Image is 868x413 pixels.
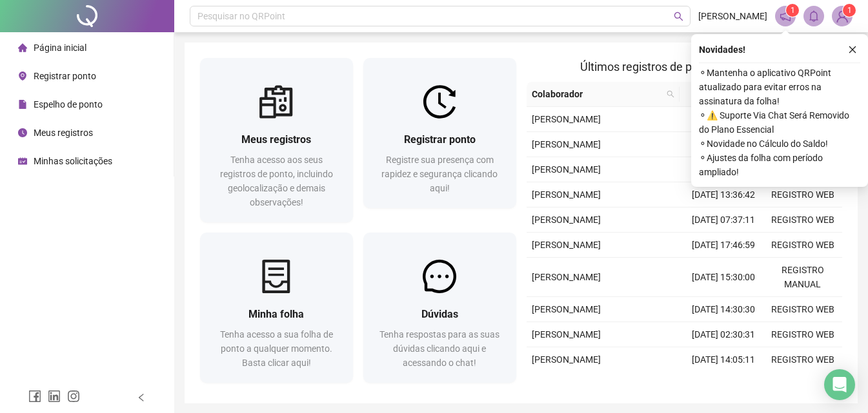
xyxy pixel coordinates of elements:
span: [PERSON_NAME] [532,329,601,340]
td: [DATE] 14:30:30 [684,297,763,322]
span: search [664,84,677,104]
td: REGISTRO WEB [763,233,842,258]
span: Registre sua presença com rapidez e segurança clicando aqui! [381,155,498,193]
span: Tenha acesso aos seus registros de ponto, incluindo geolocalização e demais observações! [220,155,333,207]
td: [DATE] 18:46:54 [684,132,763,157]
span: linkedin [48,390,61,403]
td: REGISTRO WEB [763,297,842,322]
span: Novidades ! [699,43,745,57]
th: Data/Hora [680,82,756,107]
span: bell [808,10,820,22]
span: Colaborador [532,87,661,101]
span: ⚬ Ajustes da folha com período ampliado! [699,151,860,179]
span: home [18,43,27,52]
span: Dúvidas [421,308,458,320]
td: REGISTRO WEB [763,182,842,207]
span: ⚬ ⚠️ Suporte Via Chat Será Removido do Plano Essencial [699,108,860,137]
span: [PERSON_NAME] [532,139,601,149]
span: Meus registros [34,128,93,138]
span: [PERSON_NAME] [532,215,601,225]
span: Tenha acesso a sua folha de ponto a qualquer momento. Basta clicar aqui! [220,329,333,368]
span: Página inicial [34,43,86,53]
td: [DATE] 13:36:42 [684,182,763,207]
span: Últimos registros de ponto sincronizados [580,60,789,73]
span: [PERSON_NAME] [532,304,601,314]
span: Minhas solicitações [34,156,112,166]
td: [DATE] 07:37:11 [684,207,763,233]
span: close [848,45,857,54]
span: left [137,393,146,402]
span: file [18,100,27,109]
span: search [667,90,674,98]
td: [DATE] 14:05:11 [684,347,763,372]
div: Open Intercom Messenger [824,369,855,400]
span: Tenha respostas para as suas dúvidas clicando aqui e acessando o chat! [379,329,500,368]
span: Minha folha [248,308,304,320]
span: notification [780,10,791,22]
span: [PERSON_NAME] [532,189,601,200]
span: [PERSON_NAME] [532,240,601,250]
td: [DATE] 15:30:00 [684,258,763,297]
span: environment [18,72,27,81]
a: Minha folhaTenha acesso a sua folha de ponto a qualquer momento. Basta clicar aqui! [200,233,353,383]
td: [DATE] 02:30:31 [684,322,763,347]
span: Registrar ponto [34,71,96,81]
span: search [674,12,683,21]
span: [PERSON_NAME] [532,354,601,365]
span: Espelho de ponto [34,99,103,110]
span: [PERSON_NAME] [698,9,767,23]
td: REGISTRO WEB [763,322,842,347]
span: ⚬ Mantenha o aplicativo QRPoint atualizado para evitar erros na assinatura da folha! [699,66,860,108]
span: [PERSON_NAME] [532,272,601,282]
span: 1 [791,6,795,15]
img: 77534 [833,6,852,26]
span: Meus registros [241,133,311,146]
span: Registrar ponto [404,133,476,146]
td: REGISTRO WEB [763,207,842,233]
sup: Atualize o seu contato no menu Meus Dados [843,4,856,17]
td: [DATE] 07:56:41 [684,107,763,132]
span: instagram [67,390,80,403]
span: clock-circle [18,128,27,137]
span: ⚬ Novidade no Cálculo do Saldo! [699,137,860,151]
td: [DATE] 14:28:28 [684,157,763,182]
td: [DATE] 17:46:59 [684,233,763,258]
a: Meus registrosTenha acesso aos seus registros de ponto, incluindo geolocalização e demais observa... [200,58,353,222]
span: schedule [18,157,27,166]
span: 1 [847,6,852,15]
span: Data/Hora [685,87,741,101]
span: facebook [28,390,41,403]
a: Registrar pontoRegistre sua presença com rapidez e segurança clicando aqui! [363,58,516,208]
td: REGISTRO WEB [763,347,842,372]
span: [PERSON_NAME] [532,164,601,175]
a: DúvidasTenha respostas para as suas dúvidas clicando aqui e acessando o chat! [363,233,516,383]
span: [PERSON_NAME] [532,114,601,124]
sup: 1 [786,4,799,17]
td: REGISTRO MANUAL [763,258,842,297]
